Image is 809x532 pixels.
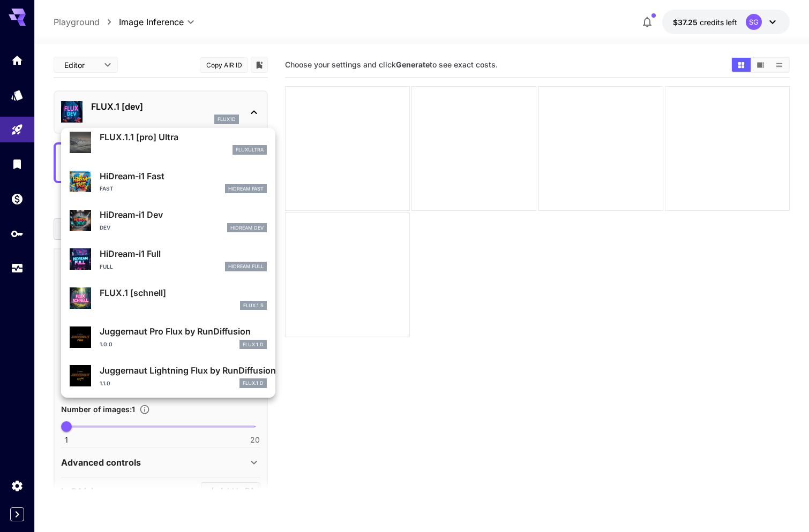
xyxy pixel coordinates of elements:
p: FLUX.1 D [243,379,264,387]
p: Juggernaut Lightning Flux by RunDiffusion [100,364,267,377]
p: Fast [100,185,114,193]
div: HiDream-i1 DevDevHiDream Dev [70,204,267,237]
p: FLUX.1.1 [pro] Ultra [100,131,267,143]
div: HiDream-i1 FastFastHiDream Fast [70,165,267,198]
p: HiDream Fast [228,185,264,193]
div: FLUX.1.1 [pro] Ultrafluxultra [70,126,267,159]
div: FLUX.1 [schnell]FLUX.1 S [70,282,267,315]
p: FLUX.1 [schnell] [100,286,267,299]
div: Juggernaut Pro Flux by RunDiffusion1.0.0FLUX.1 D [70,321,267,353]
p: HiDream-i1 Fast [100,170,267,183]
div: HiDream-i1 FullFullHiDream Full [70,243,267,276]
p: HiDream Full [228,263,264,270]
p: HiDream Dev [230,224,264,232]
p: FLUX.1 D [243,341,264,348]
p: fluxultra [236,146,264,154]
p: HiDream-i1 Dev [100,208,267,221]
p: Dev [100,224,110,232]
p: HiDream-i1 Full [100,247,267,260]
p: 1.1.0 [100,379,110,387]
p: Full [100,263,113,271]
p: FLUX.1 S [243,302,264,309]
p: Juggernaut Pro Flux by RunDiffusion [100,325,267,338]
p: 1.0.0 [100,340,113,348]
div: Juggernaut Lightning Flux by RunDiffusion1.1.0FLUX.1 D [70,360,267,392]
